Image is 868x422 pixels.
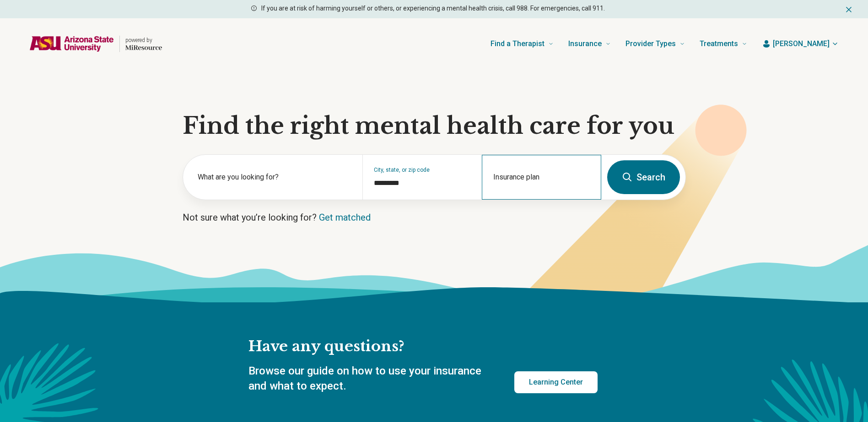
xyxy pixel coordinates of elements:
[700,37,738,50] span: Treatments
[625,37,676,50] span: Provider Types
[491,26,554,62] a: Find a Therapist
[183,211,686,224] p: Not sure what you’re looking for?
[514,371,598,393] a: Learning Center
[198,172,351,183] label: What are you looking for?
[607,160,680,194] button: Search
[248,337,598,356] h2: Have any questions?
[491,37,545,50] span: Find a Therapist
[125,37,162,44] p: powered by
[568,26,611,62] a: Insurance
[183,112,686,140] h1: Find the right mental health care for you
[29,29,162,58] a: Home page
[844,4,853,15] button: Dismiss
[261,4,605,13] p: If you are at risk of harming yourself or others, or experiencing a mental health crisis, call 98...
[625,26,685,62] a: Provider Types
[773,38,830,49] span: [PERSON_NAME]
[319,212,371,223] a: Get matched
[700,26,747,62] a: Treatments
[762,38,839,49] button: [PERSON_NAME]
[248,364,492,394] p: Browse our guide on how to use your insurance and what to expect.
[568,37,602,50] span: Insurance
